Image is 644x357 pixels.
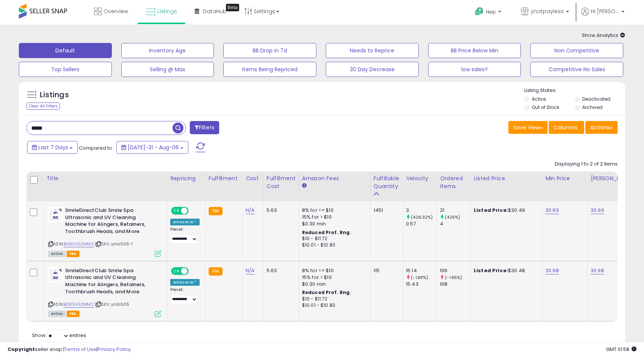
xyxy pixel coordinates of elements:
div: 3 [406,207,436,214]
span: Compared to: [79,144,113,152]
div: 5.63 [267,207,293,214]
small: (-1.85%) [445,274,462,280]
span: ON [172,268,181,274]
h5: Listings [40,90,69,100]
small: (425%) [445,214,460,220]
button: low sales? [428,62,521,77]
label: Archived [582,104,603,110]
div: ASIN: [48,267,161,316]
div: Preset: [170,227,200,244]
span: OFF [188,268,200,274]
button: Save View [508,121,548,134]
span: | SKU: ymb506-1 [95,241,133,247]
div: [PERSON_NAME] [591,175,635,182]
div: Amazon AI * [170,219,200,225]
label: Out of Stock [532,104,559,110]
a: Help [469,1,509,25]
img: 41cq67pic1L._SL40_.jpg [48,207,63,222]
div: $0.30 min [302,281,365,288]
img: 41cq67pic1L._SL40_.jpg [48,267,63,282]
div: Clear All Filters [26,103,60,110]
button: Columns [549,121,584,134]
span: Show: entries [32,332,86,339]
div: 0.57 [406,221,436,227]
a: 30.98 [545,267,559,274]
button: Needs to Reprice [326,43,419,58]
button: [DATE]-31 - Aug-06 [116,141,188,154]
span: Overview [104,8,128,15]
button: Competitive No Sales [530,62,623,77]
div: 106 [440,267,470,274]
div: $30.49 [474,207,536,214]
span: All listings currently available for purchase on Amazon [48,251,66,257]
a: N/A [246,267,255,274]
div: Velocity [406,175,433,182]
small: FBA [209,267,223,276]
b: Reduced Prof. Rng. [302,289,351,296]
div: 108 [440,281,470,288]
div: Repricing [170,175,202,182]
div: Amazon Fees [302,175,367,182]
small: FBA [209,207,223,215]
b: Listed Price: [474,267,508,274]
a: 30.99 [545,207,559,214]
button: Non Competitive [530,43,623,58]
button: BB Drop in 7d [223,43,316,58]
div: Fulfillment [209,175,239,182]
small: Amazon Fees. [302,182,307,189]
button: Actions [585,121,618,134]
button: Top Sellers [19,62,112,77]
span: All listings currently available for purchase on Amazon [48,311,66,317]
div: 21 [440,207,470,214]
span: ON [172,208,181,214]
button: Inventory Age [121,43,214,58]
button: BB Price Below Min [428,43,521,58]
button: Items Being Repriced [223,62,316,77]
div: Listed Price [474,175,539,182]
a: B085VG2MM2 [64,241,94,247]
div: seller snap | | [8,346,131,353]
b: SmileDirectClub Smile Spa Ultrasonic and UV Cleaning Machine for Alingers, Retainers, Toothbrush ... [65,207,157,237]
a: 30.99 [591,207,604,214]
span: FBA [67,311,79,317]
div: $10 - $11.72 [302,236,365,242]
i: Get Help [475,7,484,16]
div: $30.48 [474,267,536,274]
div: Min Price [545,175,584,182]
span: Help [486,9,496,15]
span: Last 7 Days [38,144,68,151]
div: 5.63 [267,267,293,274]
small: (426.32%) [411,214,433,220]
b: Reduced Prof. Rng. [302,229,351,236]
a: 30.98 [591,267,604,274]
span: Listings [157,8,177,15]
div: 15.14 [406,267,436,274]
a: B085VG2MM2 [64,301,94,308]
span: Columns [554,124,577,131]
b: SmileDirectClub Smile Spa Ultrasonic and UV Cleaning Machine for Alingers, Retainers, Toothbrush ... [65,267,157,297]
div: Cost [246,175,260,182]
span: DataHub [203,8,227,15]
label: Active [532,96,546,102]
p: Listing States: [524,87,625,94]
small: (-1.88%) [411,274,428,280]
div: 115 [374,267,397,274]
div: 8% for <= $10 [302,267,365,274]
span: Show Analytics [582,32,625,39]
span: [DATE]-31 - Aug-06 [128,144,179,151]
strong: Copyright [8,346,35,353]
div: 15.43 [406,281,436,288]
div: $0.30 min [302,221,365,227]
div: $10 - $11.72 [302,296,365,302]
a: Privacy Policy [98,346,131,353]
button: Filters [190,121,219,134]
div: Displaying 1 to 2 of 2 items [555,161,618,168]
div: Ordered Items [440,175,467,190]
div: Preset: [170,287,200,304]
div: Amazon AI * [170,279,200,286]
div: 8% for <= $10 [302,207,365,214]
div: 1451 [374,207,397,214]
span: ynotpayless [531,8,564,15]
button: Last 7 Days [27,141,78,154]
button: Default [19,43,112,58]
